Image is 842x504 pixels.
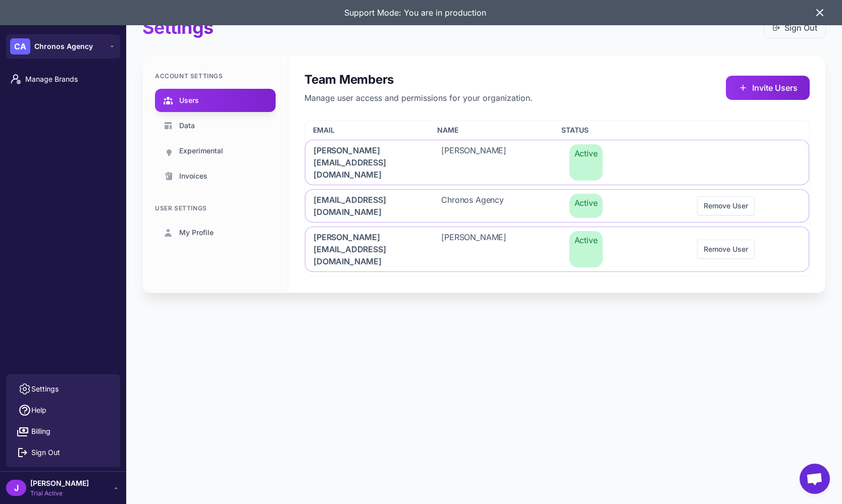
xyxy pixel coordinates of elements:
[179,171,207,182] span: Invoices
[10,400,116,421] a: Help
[155,89,276,112] a: Users
[561,125,589,136] span: Status
[30,478,89,489] span: [PERSON_NAME]
[441,231,506,267] span: [PERSON_NAME]
[305,227,809,272] div: [PERSON_NAME][EMAIL_ADDRESS][DOMAIN_NAME][PERSON_NAME]ActiveRemove User
[305,140,809,185] div: [PERSON_NAME][EMAIL_ADDRESS][DOMAIN_NAME][PERSON_NAME]Active
[30,489,89,498] span: Trial Active
[142,16,213,39] h1: Settings
[155,221,276,244] a: My Profile
[441,194,504,218] span: Chronos Agency
[31,383,59,395] span: Settings
[10,38,30,54] div: CA
[155,114,276,137] a: Data
[569,144,603,181] span: Active
[772,22,817,34] a: Sign Out
[155,72,276,81] div: Account Settings
[4,69,122,90] a: Manage Brands
[25,74,114,85] span: Manage Brands
[31,447,60,458] span: Sign Out
[313,125,335,136] span: Email
[179,227,214,238] span: My Profile
[34,41,93,52] span: Chronos Agency
[155,139,276,162] a: Experimental
[155,204,276,213] div: User Settings
[304,92,533,104] p: Manage user access and permissions for your organization.
[437,125,458,136] span: Name
[31,405,46,416] span: Help
[179,145,223,156] span: Experimental
[726,76,810,100] button: Invite Users
[764,17,826,38] button: Sign Out
[6,34,120,59] button: CAChronos Agency
[441,144,506,181] span: [PERSON_NAME]
[697,196,755,215] button: Remove User
[313,231,417,267] span: [PERSON_NAME][EMAIL_ADDRESS][DOMAIN_NAME]
[569,194,603,218] span: Active
[179,120,195,131] span: Data
[569,231,603,267] span: Active
[313,194,417,218] span: [EMAIL_ADDRESS][DOMAIN_NAME]
[6,480,26,496] div: J
[304,72,533,88] h2: Team Members
[155,164,276,188] a: Invoices
[313,144,417,181] span: [PERSON_NAME][EMAIL_ADDRESS][DOMAIN_NAME]
[305,189,809,222] div: [EMAIL_ADDRESS][DOMAIN_NAME]Chronos AgencyActiveRemove User
[10,442,116,463] button: Sign Out
[800,464,830,494] a: Open chat
[31,426,50,437] span: Billing
[697,240,755,259] button: Remove User
[179,95,199,106] span: Users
